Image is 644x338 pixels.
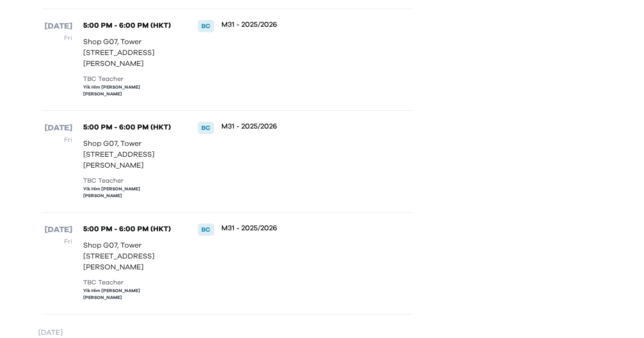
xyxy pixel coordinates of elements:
div: BC [198,122,214,134]
p: Shop G07, Tower [STREET_ADDRESS][PERSON_NAME] [83,240,176,273]
div: Yik Him [PERSON_NAME] [PERSON_NAME] [83,84,176,98]
p: M31 - 2025/2026 [221,122,376,131]
p: [DATE] [38,327,416,338]
div: Yik Him [PERSON_NAME] [PERSON_NAME] [83,288,176,301]
div: Yik Him [PERSON_NAME] [PERSON_NAME] [83,186,176,199]
p: Fri [42,236,73,247]
p: M31 - 2025/2026 [221,20,376,29]
p: [DATE] [42,224,73,236]
p: 5:00 PM - 6:00 PM (HKT) [83,122,176,133]
div: TBC Teacher [83,176,176,186]
p: Fri [42,33,73,44]
div: BC [198,20,214,32]
p: 5:00 PM - 6:00 PM (HKT) [83,224,176,234]
div: TBC Teacher [83,75,176,84]
p: [DATE] [42,20,73,33]
div: TBC Teacher [83,278,176,288]
div: BC [198,224,214,235]
p: 5:00 PM - 6:00 PM (HKT) [83,20,176,31]
p: [DATE] [42,122,73,134]
p: Shop G07, Tower [STREET_ADDRESS][PERSON_NAME] [83,36,176,69]
p: M31 - 2025/2026 [221,224,376,233]
p: Fri [42,134,73,145]
p: Shop G07, Tower [STREET_ADDRESS][PERSON_NAME] [83,138,176,171]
